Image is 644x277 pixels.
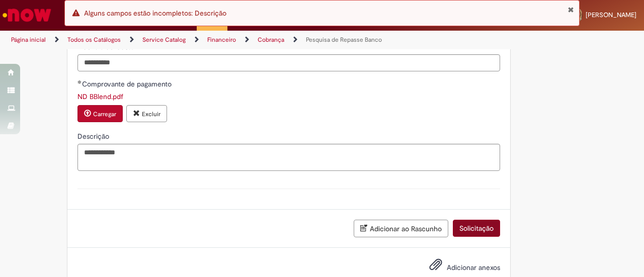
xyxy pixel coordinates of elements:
[354,220,448,237] button: Adicionar ao Rascunho
[453,220,500,237] button: Solicitação
[1,5,53,25] img: ServiceNow
[77,54,500,71] input: Centro de Custo
[11,36,46,44] a: Página inicial
[77,144,500,170] textarea: Descrição
[77,80,82,84] span: Obrigatório Preenchido
[142,36,186,44] a: Service Catalog
[306,36,382,44] a: Pesquisa de Repasse Banco
[207,36,236,44] a: Financeiro
[77,132,111,141] span: Descrição
[8,31,422,49] ul: Trilhas de página
[82,79,174,88] span: Comprovante de pagamento
[77,105,123,122] button: Carregar anexo de Comprovante de pagamento Required
[77,92,123,101] a: Download de ND BBlend.pdf
[447,263,500,272] span: Adicionar anexos
[82,42,136,51] span: Centro de Custo
[93,110,116,118] small: Carregar
[84,9,226,18] span: Alguns campos estão incompletos: Descrição
[67,36,121,44] a: Todos os Catálogos
[142,110,160,118] small: Excluir
[258,36,284,44] a: Cobrança
[568,6,574,14] button: Fechar Notificação
[586,11,636,19] span: [PERSON_NAME]
[126,105,167,122] button: Excluir anexo ND BBlend.pdf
